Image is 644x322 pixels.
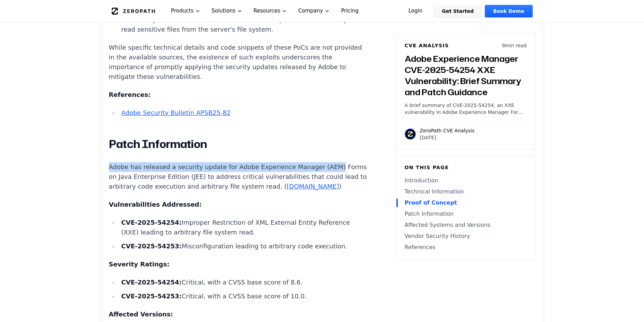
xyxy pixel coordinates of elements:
strong: CVE-2025-54253: [121,292,181,300]
a: Proof of Concept [405,199,527,207]
a: Vendor Security History [405,232,527,240]
strong: Vulnerabilities Addressed: [109,201,202,208]
strong: CVE-2025-54254: [121,279,181,286]
h2: Patch Information [109,137,367,151]
strong: CVE-2025-54254: [121,219,181,226]
a: Book Demo [485,5,532,17]
strong: Severity Ratings: [109,261,170,268]
h3: Adobe Experience Manager CVE-2025-54254 XXE Vulnerability: Brief Summary and Patch Guidance [405,53,527,98]
a: References [405,243,527,251]
p: 9 min read [502,42,526,49]
h6: CVE Analysis [405,42,449,49]
a: Get Started [433,5,482,17]
a: Patch Information [405,210,527,218]
li: Misconfiguration leading to arbitrary code execution. [119,241,367,251]
a: [DOMAIN_NAME] [287,183,339,190]
p: A brief summary of CVE-2025-54254, an XXE vulnerability in Adobe Experience Manager Forms on JEE ... [405,102,527,116]
strong: CVE-2025-54253: [121,242,181,250]
p: [DATE] [420,134,475,141]
a: Affected Systems and Versions [405,221,527,229]
p: ZeroPath CVE Analysis [420,127,475,134]
h6: On this page [405,164,527,171]
li: Improper Restriction of XML External Entity Reference (XXE) leading to arbitrary file system read. [119,218,367,237]
img: ZeroPath CVE Analysis [405,129,416,140]
li: Critical, with a CVSS base score of 8.6. [119,278,367,287]
p: While specific technical details and code snippets of these PoCs are not provided in the availabl... [109,43,367,82]
a: Adobe Security Bulletin APSB25-82 [121,109,231,116]
strong: References: [109,91,151,98]
a: Technical Information [405,188,527,196]
strong: Affected Versions: [109,311,173,318]
a: Login [400,5,431,17]
p: Adobe has released a security update for Adobe Experience Manager (AEM) Forms on Java Enterprise ... [109,162,367,191]
a: Introduction [405,176,527,185]
li: Critical, with a CVSS base score of 10.0. [119,291,367,301]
